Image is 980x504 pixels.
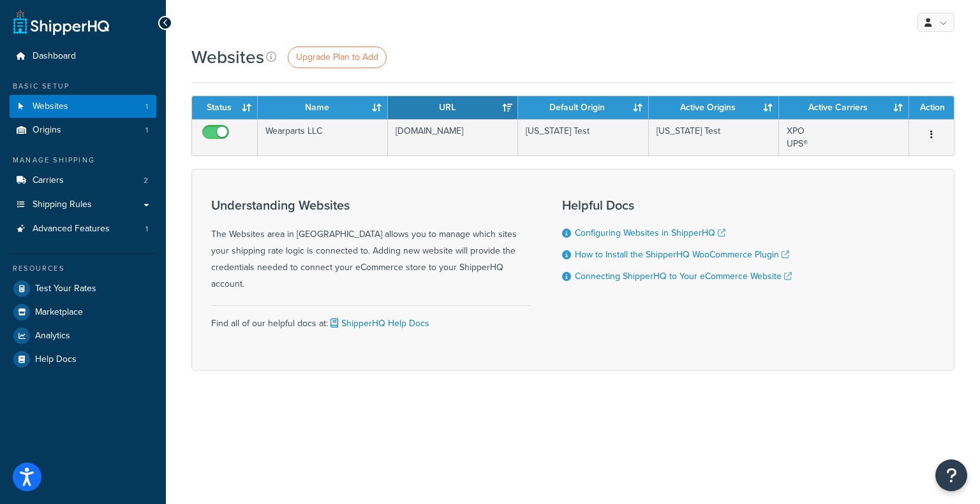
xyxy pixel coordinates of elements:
[575,270,792,283] a: Connecting ShipperHQ to Your eCommerce Website
[35,284,96,294] span: Test Your Rates
[10,263,156,274] div: Resources
[33,51,76,62] span: Dashboard
[10,301,156,324] a: Marketplace
[779,119,909,155] td: XPO UPS®
[10,119,156,142] a: Origins 1
[388,96,518,119] th: URL: activate to sort column ascending
[10,119,156,142] li: Origins
[10,217,156,241] a: Advanced Features 1
[33,199,92,210] span: Shipping Rules
[935,459,967,491] button: Open Resource Center
[288,47,387,68] a: Upgrade Plan to Add
[296,50,378,64] span: Upgrade Plan to Add
[649,119,779,155] td: [US_STATE] Test
[10,81,156,92] div: Basic Setup
[145,224,148,234] span: 1
[10,169,156,192] li: Carriers
[10,95,156,119] li: Websites
[10,324,156,347] a: Analytics
[909,96,954,119] th: Action
[328,317,429,330] a: ShipperHQ Help Docs
[33,175,64,186] span: Carriers
[211,305,530,332] div: Find all of our helpful docs at:
[192,96,258,119] th: Status: activate to sort column ascending
[191,45,264,69] h1: Websites
[211,198,530,292] div: The Websites area in [GEOGRAPHIC_DATA] allows you to manage which sites your shipping rate logic ...
[13,10,109,35] a: ShipperHQ Home
[145,101,148,112] span: 1
[575,226,725,240] a: Configuring Websites in ShipperHQ
[562,198,792,212] h3: Helpful Docs
[779,96,909,119] th: Active Carriers: activate to sort column ascending
[10,169,156,192] a: Carriers 2
[518,96,648,119] th: Default Origin: activate to sort column ascending
[144,175,148,186] span: 2
[258,119,388,155] td: Wearparts LLC
[33,101,68,112] span: Websites
[388,119,518,155] td: [DOMAIN_NAME]
[35,354,77,365] span: Help Docs
[10,193,156,217] a: Shipping Rules
[10,348,156,371] a: Help Docs
[35,307,83,318] span: Marketplace
[10,45,156,68] a: Dashboard
[211,198,530,212] h3: Understanding Websites
[33,224,110,234] span: Advanced Features
[10,217,156,241] li: Advanced Features
[649,96,779,119] th: Active Origins: activate to sort column ascending
[575,248,789,261] a: How to Install the ShipperHQ WooCommerce Plugin
[518,119,648,155] td: [US_STATE] Test
[10,155,156,166] div: Manage Shipping
[35,331,70,342] span: Analytics
[145,125,148,136] span: 1
[258,96,388,119] th: Name: activate to sort column ascending
[10,277,156,300] a: Test Your Rates
[10,95,156,119] a: Websites 1
[33,125,61,136] span: Origins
